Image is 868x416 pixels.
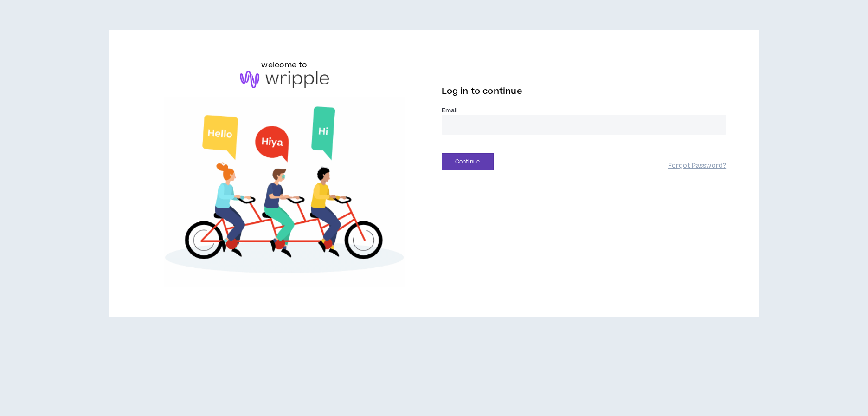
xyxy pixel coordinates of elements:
[668,162,726,170] a: Forgot Password?
[442,85,522,97] span: Log in to continue
[240,71,329,88] img: logo-brand.png
[442,106,727,115] label: Email
[142,97,427,288] img: Welcome to Wripple
[261,59,307,71] h6: welcome to
[442,153,494,170] button: Continue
